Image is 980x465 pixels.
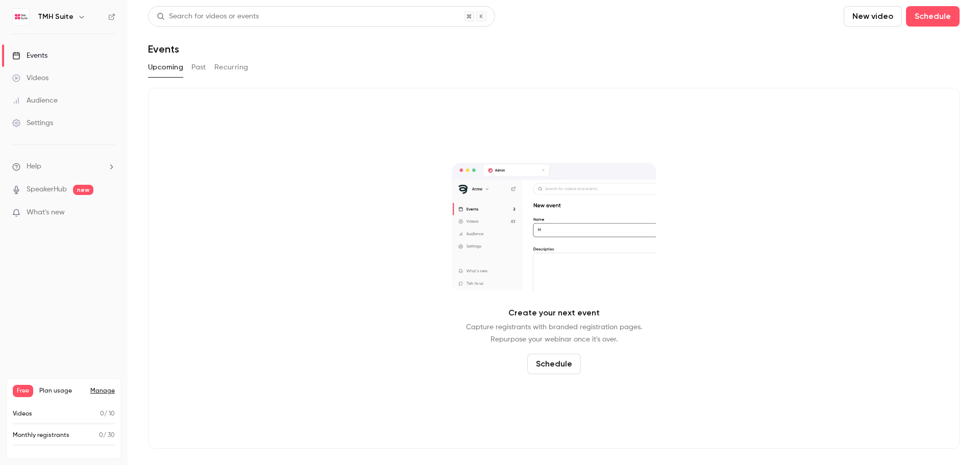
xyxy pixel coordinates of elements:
a: Manage [90,387,115,395]
span: 0 [100,411,104,417]
p: / 30 [99,431,115,440]
button: Past [191,59,206,76]
p: Videos [13,409,32,419]
p: Monthly registrants [13,431,69,440]
img: TMH Suite [13,9,29,25]
button: New video [844,6,902,27]
button: Schedule [906,6,960,27]
span: What's new [27,207,65,218]
p: / 10 [100,409,115,419]
button: Upcoming [148,59,183,76]
button: Schedule [527,354,581,374]
div: Settings [12,118,53,128]
div: Events [12,51,47,61]
span: Help [27,161,41,172]
div: Audience [12,95,58,106]
span: 0 [99,432,103,438]
span: new [73,185,93,195]
a: SpeakerHub [27,184,67,195]
div: Videos [12,73,48,83]
button: Recurring [214,59,249,76]
h1: Events [148,43,179,55]
span: Free [13,385,33,397]
p: Create your next event [508,307,600,319]
h6: TMH Suite [38,12,73,22]
p: Capture registrants with branded registration pages. Repurpose your webinar once it's over. [466,321,642,346]
span: Plan usage [39,387,84,395]
li: help-dropdown-opener [12,161,115,172]
iframe: Noticeable Trigger [103,208,115,217]
div: Search for videos or events [157,11,259,22]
